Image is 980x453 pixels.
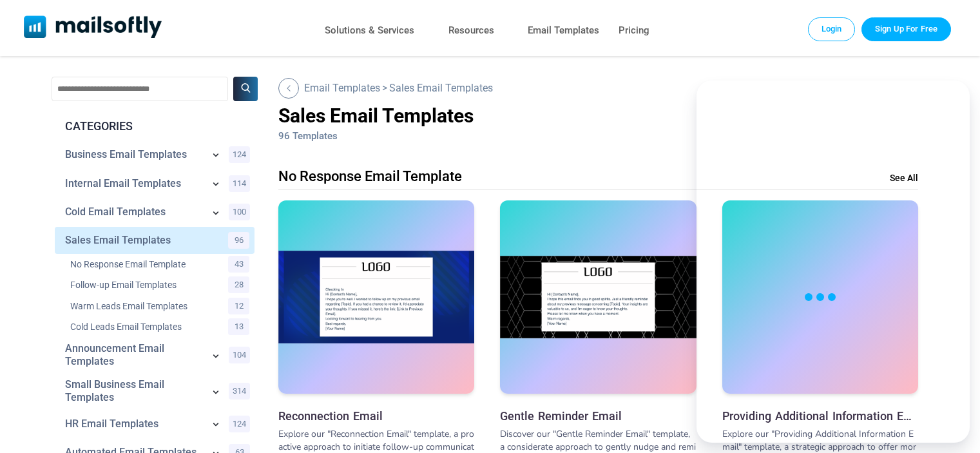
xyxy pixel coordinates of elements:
a: Show subcategories for Small Business Email Templates [209,385,222,401]
a: Reconnection Email [278,409,474,423]
iframe: Embedded Agent [697,81,970,443]
a: Category [70,300,212,313]
a: Category [65,342,203,368]
a: Show subcategories for Announcement Email Templates [209,349,222,365]
a: Reconnection Email [278,200,474,397]
a: Mailsoftly [24,15,162,41]
img: Reconnection Email [278,251,474,343]
a: Go Back [278,78,302,99]
a: Solutions & Services [325,21,414,40]
a: Category [65,418,203,430]
a: Show subcategories for Business Email Templates [209,148,222,164]
div: No Response Email Template [278,168,462,184]
a: Category [65,206,203,218]
a: Show subcategories for HR Email Templates [209,418,222,433]
h1: Sales Email Templates [278,104,918,127]
a: Go Back [304,82,380,94]
img: Mailsoftly Logo [24,15,162,38]
a: Category [70,258,212,271]
a: Category [65,234,207,247]
a: Category [70,320,212,333]
a: Gentle Reminder Email [500,409,696,423]
span: 96 Templates [278,130,338,142]
div: CATEGORIES [55,118,255,135]
a: Show subcategories for Cold Email Templates [209,206,222,222]
a: Resources [448,21,494,40]
div: > [278,77,918,99]
a: Email Templates [528,21,599,40]
a: Category [65,177,203,190]
a: Trial [861,17,951,41]
a: Category [70,278,212,291]
a: Pricing [619,21,649,40]
img: Search [241,83,251,93]
a: Login [808,17,856,41]
a: Gentle Reminder Email [500,200,696,397]
a: Category [65,378,203,404]
a: Category [65,148,203,161]
a: Show subcategories for Internal Email Templates [209,177,222,193]
img: Gentle Reminder Email [500,256,696,338]
img: Back [285,85,292,92]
